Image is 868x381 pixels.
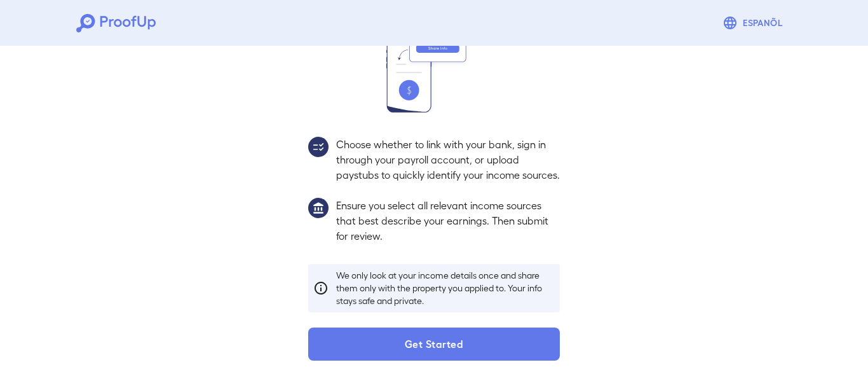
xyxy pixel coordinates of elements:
p: We only look at your income details once and share them only with the property you applied to. Yo... [336,269,555,307]
p: Choose whether to link with your bank, sign in through your payroll account, or upload paystubs t... [336,137,560,183]
button: Espanõl [717,10,792,36]
img: group2.svg [308,137,329,157]
img: transfer_money.svg [386,21,482,113]
button: Get Started [308,328,560,361]
img: group1.svg [308,198,329,218]
p: Ensure you select all relevant income sources that best describe your earnings. Then submit for r... [336,198,560,244]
